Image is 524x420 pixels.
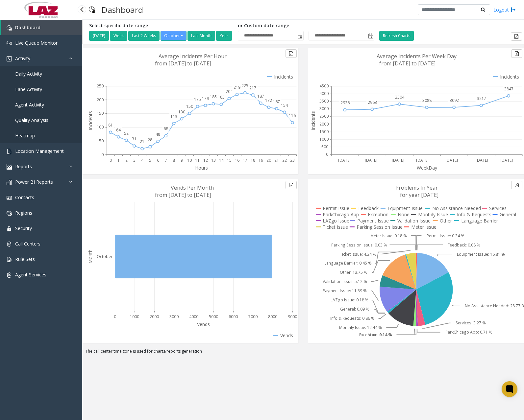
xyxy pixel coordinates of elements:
[156,131,160,137] text: 48
[238,23,374,29] h5: or Custom date range
[203,157,208,163] text: 12
[330,316,375,321] text: Info & Requests: 0.86 %
[159,53,227,60] text: Average Incidents Per Hour
[331,242,387,248] text: Parking Session Issue: 0.03 %
[249,85,256,91] text: 217
[97,110,104,116] text: 150
[148,137,152,143] text: 28
[89,23,233,29] h5: Select specific date range
[169,314,179,319] text: 3000
[340,270,367,275] text: Other: 13.75 %
[322,279,367,285] text: Validation Issue: 5.12 %
[219,157,224,163] text: 14
[7,195,12,200] img: 'icon'
[268,314,277,319] text: 8000
[171,184,214,191] text: Vends Per Month
[15,24,40,31] span: Dashboard
[319,114,329,119] text: 2500
[7,211,12,216] img: 'icon'
[15,102,44,108] span: Agent Activity
[124,130,129,136] text: 52
[281,103,288,108] text: 154
[15,117,48,123] span: Quality Analysis
[324,261,371,266] text: Language Barrier: 0.45 %
[511,49,522,58] button: Export to pdf
[141,157,144,163] text: 4
[15,210,32,216] span: Regions
[187,157,192,163] text: 10
[265,98,272,103] text: 172
[15,241,40,247] span: Call Centers
[165,157,167,163] text: 7
[241,83,248,88] text: 225
[338,157,351,163] text: [DATE]
[163,126,168,131] text: 68
[178,109,185,115] text: 130
[97,83,104,89] text: 250
[370,233,407,239] text: Meter Issue: 0.18 %
[395,184,438,191] text: Problems In Year
[15,256,35,262] span: Rule Sets
[15,163,32,170] span: Reports
[511,32,522,41] button: Export to pdf
[130,314,139,319] text: 1000
[15,40,58,46] span: Live Queue Monitor
[274,157,279,163] text: 21
[340,307,369,312] text: General: 0.09 %
[476,157,488,163] text: [DATE]
[377,53,457,60] text: Average Incidents Per Week Day
[116,127,121,133] text: 64
[319,129,329,134] text: 1500
[209,314,218,319] text: 5000
[108,122,113,128] text: 81
[97,124,104,130] text: 100
[15,71,42,77] span: Daily Activity
[149,157,151,163] text: 5
[187,31,215,41] button: Last Month
[319,83,329,89] text: 4500
[186,104,193,109] text: 150
[195,157,200,163] text: 11
[1,20,82,35] a: Dashboard
[288,314,297,319] text: 9000
[125,157,128,163] text: 2
[82,348,524,358] div: The call center time zone is used for charts/reports generation
[319,98,329,104] text: 3500
[500,157,513,163] text: [DATE]
[7,226,12,231] img: 'icon'
[89,2,95,18] img: pageIcon
[493,6,516,13] a: Logout
[7,272,12,278] img: 'icon'
[197,321,210,327] text: Vends
[15,225,32,231] span: Security
[289,113,296,118] text: 116
[189,314,198,319] text: 4000
[235,157,239,163] text: 16
[110,157,112,163] text: 0
[340,100,350,105] text: 2926
[15,148,64,154] span: Location Management
[417,165,437,171] text: WeekDay
[87,249,93,264] text: Month
[97,254,112,259] text: October
[216,31,232,41] button: Year
[15,55,30,61] span: Activity
[248,314,258,319] text: 7000
[227,157,232,163] text: 15
[7,242,12,247] img: 'icon'
[448,242,480,248] text: Feedback: 0.08 %
[290,157,295,163] text: 23
[128,31,160,41] button: Last 2 Weeks
[218,94,225,100] text: 183
[456,320,486,326] text: Services: 3.27 %
[89,31,109,41] button: [DATE]
[194,97,201,102] text: 175
[445,157,458,163] text: [DATE]
[161,31,187,41] button: October
[229,314,238,319] text: 6000
[359,332,392,338] text: Exception: 0.14 %
[367,31,374,40] span: Toggle popup
[7,25,12,31] img: 'icon'
[155,191,211,198] text: from [DATE] to [DATE]
[340,251,376,257] text: Ticket Issue: 4.24 %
